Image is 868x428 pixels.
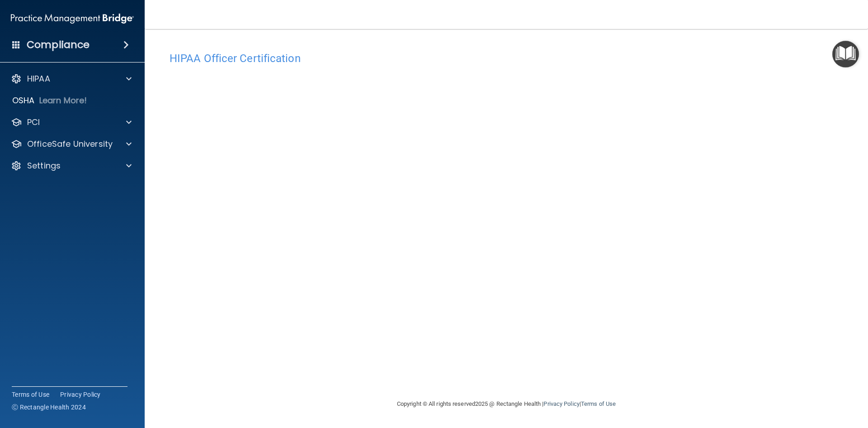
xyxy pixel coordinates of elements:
[11,73,132,84] a: HIPAA
[11,160,132,171] a: Settings
[581,400,616,407] a: Terms of Use
[170,53,843,64] h4: HIPAA Officer Certification
[12,403,86,412] span: Ⓒ Rectangle Health 2024
[60,390,101,399] a: Privacy Policy
[341,390,671,418] div: Copyright © All rights reserved 2025 @ Rectangle Health | |
[11,10,134,28] img: PMB logo
[832,41,859,67] button: Open Resource Center
[12,390,49,399] a: Terms of Use
[11,117,132,128] a: PCI
[170,69,843,364] iframe: hipaa-training
[712,364,857,400] iframe: Drift Widget Chat Controller
[27,160,61,171] p: Settings
[27,73,50,84] p: HIPAA
[12,95,35,106] p: OSHA
[543,400,579,407] a: Privacy Policy
[27,117,40,128] p: PCI
[27,139,113,149] p: OfficeSafe University
[27,38,90,51] h4: Compliance
[11,139,132,149] a: OfficeSafe University
[39,95,87,106] p: Learn More!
